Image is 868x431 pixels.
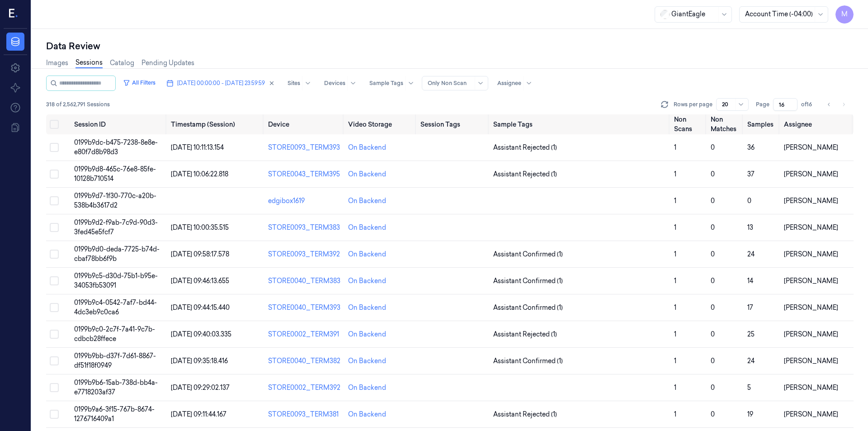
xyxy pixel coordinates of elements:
[711,384,715,392] span: 0
[348,303,386,313] div: On Backend
[711,197,715,205] span: 0
[784,330,838,338] span: [PERSON_NAME]
[142,58,194,68] a: Pending Updates
[674,250,676,258] span: 1
[747,410,753,418] span: 19
[801,100,816,109] span: of 16
[171,303,230,312] span: [DATE] 09:44:15.440
[490,114,670,134] th: Sample Tags
[784,357,838,365] span: [PERSON_NAME]
[784,223,838,232] span: [PERSON_NAME]
[74,379,158,396] span: 0199b9b6-15ab-738d-bb4a-e7718203af37
[74,165,156,183] span: 0199b9d8-465c-76e8-85fe-10128b710514
[171,330,231,338] span: [DATE] 09:40:03.335
[50,303,59,312] button: Select row
[171,170,228,178] span: [DATE] 10:06:22.818
[171,250,229,258] span: [DATE] 09:58:17.578
[50,330,59,339] button: Select row
[493,303,563,313] span: Assistant Confirmed (1)
[268,143,341,152] div: STORE0093_TERM393
[74,352,156,369] span: 0199b9bb-d37f-7d61-8867-df51f18f0949
[348,410,386,419] div: On Backend
[348,250,386,259] div: On Backend
[268,383,341,393] div: STORE0002_TERM392
[74,245,160,263] span: 0199b9d0-deda-7725-b74d-cbaf78bb6f9b
[835,5,854,24] button: M
[171,357,228,365] span: [DATE] 09:35:18.416
[50,276,59,285] button: Select row
[50,196,59,205] button: Select row
[784,277,838,285] span: [PERSON_NAME]
[670,114,707,134] th: Non Scans
[74,192,156,209] span: 0199b9d7-1f30-770c-a20b-538b4b3617d2
[50,143,59,152] button: Select row
[348,170,386,179] div: On Backend
[348,276,386,286] div: On Backend
[674,410,676,418] span: 1
[50,383,59,392] button: Select row
[417,114,490,134] th: Session Tags
[171,143,224,152] span: [DATE] 10:11:13.154
[711,357,715,365] span: 0
[167,114,264,134] th: Timestamp (Session)
[268,196,341,206] div: edgibox1619
[75,58,103,68] a: Sessions
[747,357,755,365] span: 24
[493,143,557,152] span: Assistant Rejected (1)
[348,223,386,232] div: On Backend
[493,410,557,419] span: Assistant Rejected (1)
[268,330,341,339] div: STORE0002_TERM391
[711,330,715,338] span: 0
[268,223,341,232] div: STORE0093_TERM383
[348,356,386,366] div: On Backend
[344,114,417,134] th: Video Storage
[674,170,676,178] span: 1
[268,303,341,313] div: STORE0040_TERM393
[171,410,226,418] span: [DATE] 09:11:44.167
[264,114,344,134] th: Device
[784,197,838,205] span: [PERSON_NAME]
[784,143,838,152] span: [PERSON_NAME]
[50,250,59,259] button: Select row
[747,143,755,152] span: 36
[493,170,557,179] span: Assistant Rejected (1)
[747,170,755,178] span: 37
[493,250,563,259] span: Assistant Confirmed (1)
[268,250,341,259] div: STORE0093_TERM392
[348,196,386,206] div: On Backend
[747,277,753,285] span: 14
[784,170,838,178] span: [PERSON_NAME]
[110,58,134,68] a: Catalog
[674,100,712,109] p: Rows per page
[784,384,838,392] span: [PERSON_NAME]
[74,138,158,156] span: 0199b9dc-b475-7238-8e8e-e80f7d8b98d3
[268,276,341,286] div: STORE0040_TERM383
[747,197,751,205] span: 0
[747,250,755,258] span: 24
[119,76,159,90] button: All Filters
[163,76,278,90] button: [DATE] 00:00:00 - [DATE] 23:59:59
[780,114,854,134] th: Assignee
[823,98,850,111] nav: pagination
[71,114,168,134] th: Session ID
[823,98,835,111] button: Go to previous page
[74,272,158,289] span: 0199b9c5-d30d-75b1-b95e-34053fb53091
[711,170,715,178] span: 0
[674,143,676,152] span: 1
[711,410,715,418] span: 0
[493,276,563,286] span: Assistant Confirmed (1)
[784,303,838,312] span: [PERSON_NAME]
[50,120,59,129] button: Select all
[674,384,676,392] span: 1
[348,330,386,339] div: On Backend
[674,277,676,285] span: 1
[348,383,386,393] div: On Backend
[747,303,753,312] span: 17
[50,356,59,365] button: Select row
[268,410,341,419] div: STORE0093_TERM381
[50,410,59,419] button: Select row
[744,114,780,134] th: Samples
[674,330,676,338] span: 1
[50,170,59,179] button: Select row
